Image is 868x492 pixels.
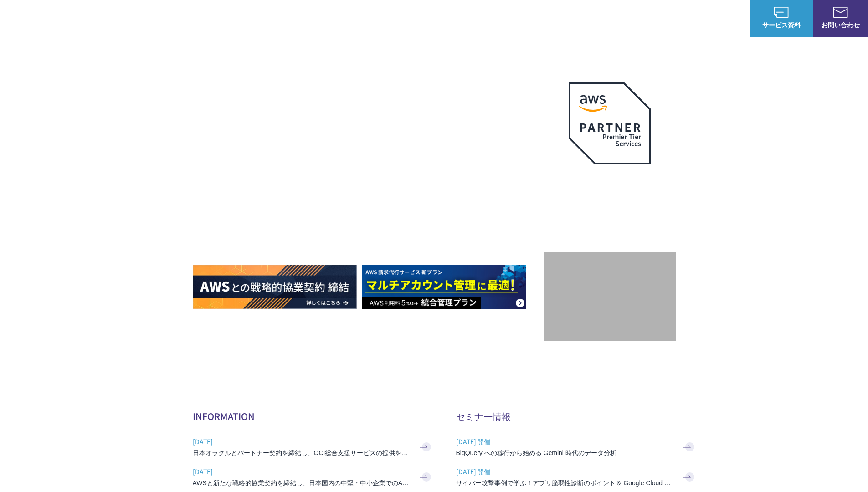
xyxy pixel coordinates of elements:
[434,14,456,23] p: 強み
[193,265,357,309] img: AWSとの戦略的協業契約 締結
[456,410,698,423] h2: セミナー情報
[456,432,698,462] a: [DATE] 開催 BigQuery への移行から始める Gemini 時代のデータ分析
[456,465,675,478] span: [DATE] 開催
[599,175,620,189] em: AWS
[662,14,697,23] p: ナレッジ
[193,410,434,423] h2: INFORMATION
[362,265,526,309] img: AWS請求代行サービス 統合管理プラン
[193,465,411,478] span: [DATE]
[474,14,509,23] p: サービス
[774,7,789,18] img: AWS総合支援サービス C-Chorus サービス資料
[456,448,675,457] h3: BigQuery への移行から始める Gemini 時代のデータ分析
[193,435,411,448] span: [DATE]
[750,20,813,30] span: サービス資料
[105,9,171,28] span: NHN テコラス AWS総合支援サービス
[193,448,411,457] h3: 日本オラクルとパートナー契約を締結し、OCI総合支援サービスの提供を開始
[456,478,675,487] h3: サイバー攻撃事例で学ぶ！アプリ脆弱性診断のポイント＆ Google Cloud セキュリティ対策
[456,462,698,492] a: [DATE] 開催 サイバー攻撃事例で学ぶ！アプリ脆弱性診断のポイント＆ Google Cloud セキュリティ対策
[193,150,544,237] h1: AWS ジャーニーの 成功を実現
[558,175,662,210] p: 最上位プレミアティア サービスパートナー
[193,462,434,492] a: [DATE] AWSと新たな戦略的協業契約を締結し、日本国内の中堅・中小企業でのAWS活用を加速
[813,20,868,30] span: お問い合わせ
[193,432,434,462] a: [DATE] 日本オラクルとパートナー契約を締結し、OCI総合支援サービスの提供を開始
[527,14,600,23] p: 業種別ソリューション
[14,7,171,29] a: AWS総合支援サービス C-Chorus NHN テコラスAWS総合支援サービス
[456,435,675,448] span: [DATE] 開催
[193,101,544,141] p: AWSの導入からコスト削減、 構成・運用の最適化からデータ活用まで 規模や業種業態を問わない マネージドサービスで
[193,478,411,487] h3: AWSと新たな戦略的協業契約を締結し、日本国内の中堅・中小企業でのAWS活用を加速
[833,7,848,18] img: お問い合わせ
[618,14,644,23] a: 導入事例
[715,14,740,23] a: ログイン
[569,82,651,164] img: AWSプレミアティアサービスパートナー
[562,266,657,332] img: 契約件数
